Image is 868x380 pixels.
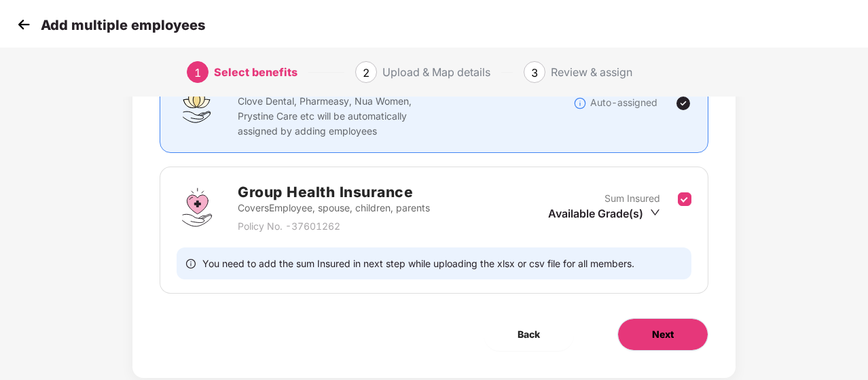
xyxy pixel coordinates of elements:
[177,83,217,124] img: svg+xml;base64,PHN2ZyBpZD0iQWZmaW5pdHlfQmVuZWZpdHMiIGRhdGEtbmFtZT0iQWZmaW5pdHkgQmVuZWZpdHMiIHhtbG...
[675,95,691,111] img: svg+xml;base64,PHN2ZyBpZD0iVGljay0yNHgyNCIgeG1sbnM9Imh0dHA6Ly93d3cudzMub3JnLzIwMDAvc3ZnIiB3aWR0aD...
[548,206,660,221] div: Available Grade(s)
[604,191,660,206] p: Sum Insured
[238,94,439,139] p: Clove Dental, Pharmeasy, Nua Women, Prystine Care etc will be automatically assigned by adding em...
[650,207,660,218] span: down
[214,61,297,83] div: Select benefits
[238,219,430,234] p: Policy No. - 37601262
[363,66,369,80] span: 2
[194,66,201,80] span: 1
[14,14,34,35] img: svg+xml;base64,PHN2ZyB4bWxucz0iaHR0cDovL3d3dy53My5vcmcvMjAwMC9zdmciIHdpZHRoPSIzMCIgaGVpZ2h0PSIzMC...
[382,61,490,83] div: Upload & Map details
[590,95,657,110] p: Auto-assigned
[551,61,632,83] div: Review & assign
[531,66,538,80] span: 3
[484,318,574,351] button: Back
[238,201,430,215] p: Covers Employee, spouse, children, parents
[186,257,196,270] span: info-circle
[177,187,217,228] img: svg+xml;base64,PHN2ZyBpZD0iR3JvdXBfSGVhbHRoX0luc3VyYW5jZSIgZGF0YS1uYW1lPSJHcm91cCBIZWFsdGggSW5zdX...
[41,17,205,33] p: Add multiple employees
[573,97,587,110] img: svg+xml;base64,PHN2ZyBpZD0iSW5mb18tXzMyeDMyIiBkYXRhLW5hbWU9IkluZm8gLSAzMngzMiIgeG1sbnM9Imh0dHA6Ly...
[518,327,540,342] span: Back
[238,181,430,203] h2: Group Health Insurance
[617,318,708,351] button: Next
[652,327,674,342] span: Next
[202,257,634,270] span: You need to add the sum Insured in next step while uploading the xlsx or csv file for all members.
